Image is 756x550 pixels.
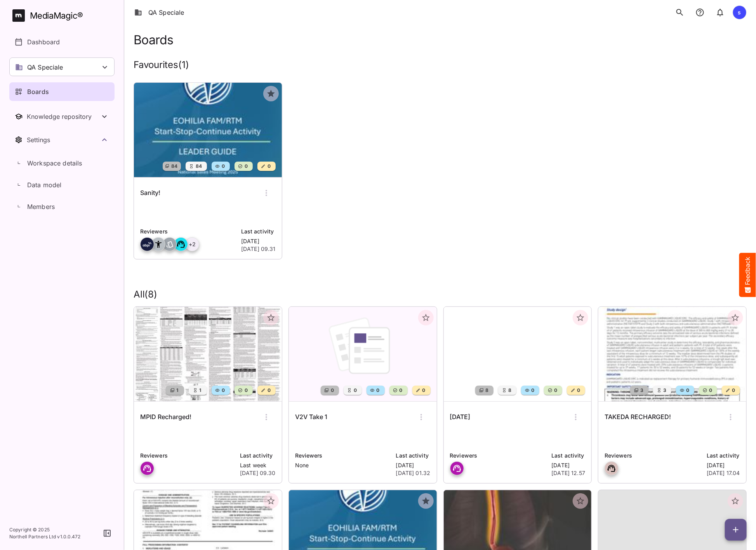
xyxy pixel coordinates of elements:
a: MediaMagic® [12,9,115,22]
button: Toggle Knowledge repository [9,107,115,126]
span: 0 [244,386,248,394]
button: Toggle Settings [9,131,115,149]
span: 84 [170,162,178,170]
h6: Sanity! [140,188,160,198]
span: 0 [221,386,225,394]
button: search [672,5,688,20]
p: [DATE] [707,461,740,469]
span: 0 [553,386,557,394]
p: None [295,461,391,469]
span: 0 [708,386,712,394]
span: 8 [485,386,488,394]
p: [DATE] 09.30 [240,469,276,477]
p: Boards [27,87,49,96]
p: Reviewers [450,451,547,460]
span: 3 [640,386,643,394]
img: TAKEDA RECHARGED! [598,307,746,401]
div: Knowledge repository [27,113,100,120]
p: Last activity [241,227,276,236]
p: [DATE] 17.04 [707,469,740,477]
span: 0 [267,162,271,170]
div: Settings [27,136,100,144]
h1: Boards [134,33,174,47]
p: Last activity [240,451,276,460]
span: 0 [576,386,580,394]
h6: TAKEDA RECHARGED! [605,412,671,422]
nav: Settings [9,131,115,218]
img: V2V Take 1 [289,307,437,401]
p: Last activity [707,451,740,460]
button: Feedback [739,253,756,297]
h6: MPID Recharged! [140,412,191,422]
nav: Knowledge repository [9,107,115,126]
span: 0 [244,162,248,170]
p: Reviewers [140,227,236,236]
span: 0 [330,386,334,394]
p: Last week [240,461,276,469]
span: 0 [422,386,426,394]
p: [DATE] 09.31 [241,245,276,253]
p: Workspace details [27,158,82,168]
span: 84 [195,162,202,170]
p: Reviewers [605,451,702,460]
img: MPID Recharged! [134,307,282,401]
p: Last activity [396,451,431,460]
p: [DATE] [241,237,276,245]
p: Members [27,202,55,211]
div: MediaMagic ® [30,9,83,22]
p: Dashboard [27,37,60,47]
h6: [DATE] [450,412,471,422]
span: 1 [198,386,201,394]
p: [DATE] 12.57 [551,469,585,477]
span: 1 [176,386,178,394]
span: 0 [399,386,403,394]
span: 0 [353,386,357,394]
button: notifications [713,5,728,20]
span: 0 [731,386,735,394]
h6: V2V Take 1 [295,412,327,422]
img: Sanity! [134,83,282,177]
button: notifications [692,5,708,20]
p: Last activity [551,451,585,460]
span: 0 [221,162,225,170]
p: QA Speciale [27,63,63,72]
p: Copyright © 2025 [9,526,81,533]
span: 0 [267,386,271,394]
a: Workspace details [9,154,115,172]
h2: All ( 8 ) [134,289,747,300]
a: Data model [9,176,115,194]
div: + 2 [185,237,199,251]
span: 0 [376,386,380,394]
span: 0 [685,386,689,394]
p: Reviewers [140,451,235,460]
a: Members [9,197,115,216]
a: Boards [9,82,115,101]
span: 3 [662,386,666,394]
p: Data model [27,180,62,190]
img: Sept 4 [444,307,592,401]
p: [DATE] 01.32 [396,469,431,477]
h2: Favourites ( 1 ) [134,59,189,81]
div: s [733,5,747,19]
a: Dashboard [9,33,115,51]
span: 8 [507,386,511,394]
p: [DATE] [396,461,431,469]
p: Northell Partners Ltd v 1.0.0.472 [9,533,81,540]
p: [DATE] [551,461,585,469]
p: Reviewers [295,451,391,460]
span: 0 [530,386,534,394]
